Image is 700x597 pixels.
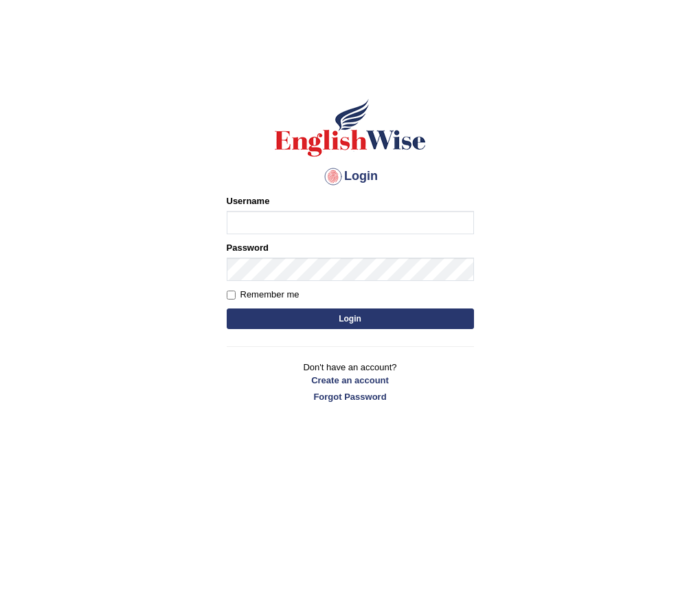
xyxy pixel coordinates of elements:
label: Username [227,194,270,207]
a: Create an account [227,374,474,387]
img: Logo of English Wise sign in for intelligent practice with AI [272,97,429,159]
button: Login [227,308,474,329]
h4: Login [227,166,474,188]
input: Remember me [227,291,236,300]
a: Forgot Password [227,390,474,403]
label: Remember me [227,288,300,302]
p: Don't have an account? [227,361,474,403]
label: Password [227,241,269,254]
